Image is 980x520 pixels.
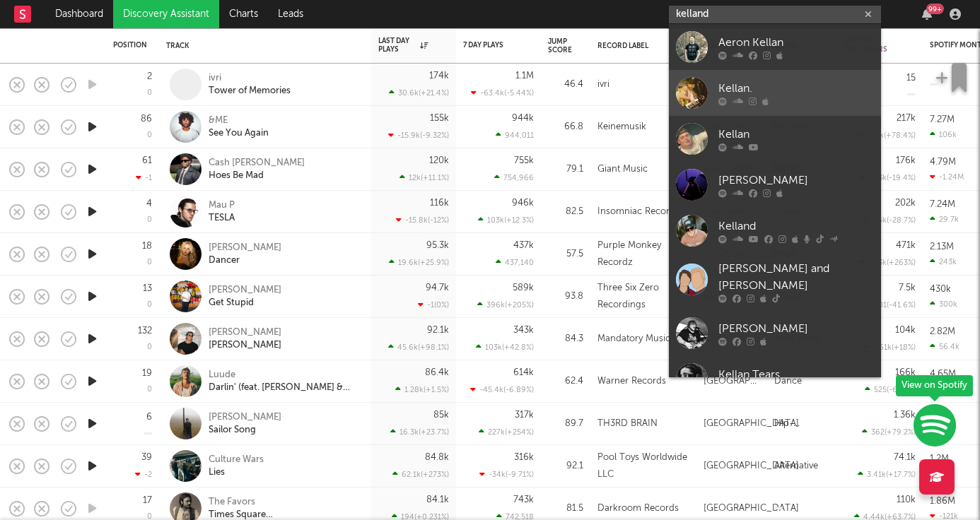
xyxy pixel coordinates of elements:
[862,215,916,225] div: 2.6k ( -28.7 % )
[597,500,679,517] div: Darkroom Records
[704,415,799,432] div: [GEOGRAPHIC_DATA]
[548,288,583,305] div: 93.8
[147,216,152,224] div: 0
[399,173,449,182] div: 12k ( +11.1 % )
[418,300,449,309] div: -1 ( 0 % )
[392,470,449,479] div: 62.1k ( +273 % )
[209,466,264,479] div: Lies
[548,161,583,178] div: 79.1
[209,85,291,97] div: Tower of Memories
[926,4,944,14] div: 99 +
[209,284,281,309] a: [PERSON_NAME]Get Stupid
[494,173,534,182] div: 754,966
[930,300,957,309] div: 300k
[209,382,361,394] div: Darlin' (feat. [PERSON_NAME] & [PERSON_NAME])
[147,343,152,351] div: 0
[515,410,534,420] div: 317k
[704,373,760,390] div: [GEOGRAPHIC_DATA]
[142,369,152,378] div: 19
[718,80,874,97] div: Kellan.
[548,458,583,475] div: 92.1
[209,284,281,297] div: [PERSON_NAME]
[209,424,281,437] div: Sailor Song
[209,212,235,225] div: TESLA
[859,173,916,182] div: 1.53k ( -19.4 % )
[147,131,152,139] div: 0
[548,203,583,220] div: 82.5
[906,73,916,83] div: 15
[209,114,269,127] div: &ME
[147,386,152,394] div: 0
[512,114,534,123] div: 944k
[597,331,670,348] div: Mandatory Music
[142,156,152,165] div: 61
[669,24,881,70] a: Aeron Kellan
[209,157,305,170] div: Cash [PERSON_NAME]
[476,343,534,352] div: 103k ( +42.8 % )
[147,259,152,266] div: 0
[429,156,449,165] div: 120k
[515,71,534,81] div: 1.1M
[930,242,954,252] div: 2.13M
[209,72,291,85] div: ivri
[209,326,281,352] a: [PERSON_NAME][PERSON_NAME]
[718,34,874,51] div: Aeron Kellan
[597,161,648,178] div: Giant Music
[147,301,152,309] div: 0
[209,411,281,437] a: [PERSON_NAME]Sailor Song
[930,257,957,266] div: 243k
[774,373,802,390] div: Dance
[865,385,916,394] div: 525 ( -6.75 % )
[669,254,881,310] a: [PERSON_NAME] and [PERSON_NAME]
[471,88,534,97] div: -63.4k ( -5.44 % )
[426,241,449,250] div: 95.3k
[930,327,955,336] div: 2.82M
[597,237,689,271] div: Purple Monkey Recordz
[930,115,955,124] div: 7.27M
[463,41,513,49] div: 7 Day Plays
[930,342,959,351] div: 56.4k
[704,458,799,475] div: [GEOGRAPHIC_DATA]
[895,326,916,335] div: 104k
[930,215,959,224] div: 29.7k
[426,495,449,504] div: 84.1k
[922,8,932,20] button: 99+
[862,427,916,437] div: 362 ( +79.2 % )
[209,242,281,267] a: [PERSON_NAME]Dancer
[669,208,881,254] a: Kelland
[478,215,534,225] div: 103k ( +12.3 % )
[209,254,281,267] div: Dancer
[209,454,264,466] div: Culture Wars
[514,156,534,165] div: 755k
[209,114,269,140] a: &MESee You Again
[895,368,916,377] div: 166k
[209,170,305,182] div: Hoes Be Mad
[396,215,449,225] div: -15.8k ( -12 % )
[597,449,689,483] div: Pool Toys Worldwide LLC
[704,500,799,517] div: [GEOGRAPHIC_DATA]
[143,496,152,505] div: 17
[470,385,534,394] div: -45.4k ( -6.89 % )
[143,284,152,293] div: 13
[513,368,534,377] div: 614k
[209,297,281,309] div: Get Stupid
[513,241,534,250] div: 437k
[774,415,831,432] div: Hip-Hop/Rap
[209,199,235,225] a: Mau PTESLA
[395,385,449,394] div: 1.28k ( +1.5 % )
[425,368,449,377] div: 86.4k
[147,89,152,97] div: 0
[141,453,152,462] div: 39
[865,300,916,309] div: 301 ( -41.6 % )
[548,246,583,263] div: 57.5
[718,261,874,295] div: [PERSON_NAME] and [PERSON_NAME]
[514,453,534,462] div: 316k
[209,157,305,182] a: Cash [PERSON_NAME]Hoes Be Mad
[669,310,881,356] a: [PERSON_NAME]
[477,300,534,309] div: 396k ( +205 % )
[894,410,916,420] div: 1.36k
[378,37,428,54] div: Last Day Plays
[209,199,235,212] div: Mau P
[597,203,679,220] div: Insomniac Records
[209,496,361,509] div: The Favors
